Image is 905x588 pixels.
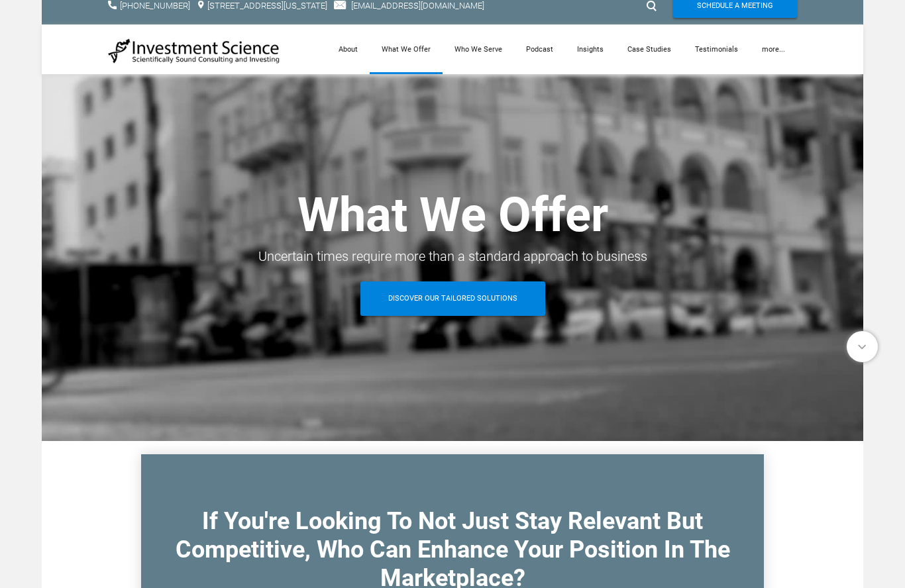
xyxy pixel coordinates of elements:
a: [STREET_ADDRESS][US_STATE]​ [207,1,327,11]
span: Discover Our Tailored Solutions [388,281,517,316]
a: About [327,24,370,74]
a: Testimonials [683,24,750,74]
a: Podcast [514,24,565,74]
a: [EMAIL_ADDRESS][DOMAIN_NAME] [351,1,484,11]
a: [PHONE_NUMBER] [120,1,190,11]
strong: What We Offer [297,187,608,243]
a: Who We Serve [443,24,514,74]
a: Case Studies [615,24,683,74]
a: Insights [565,24,615,74]
a: more... [750,24,797,74]
a: Discover Our Tailored Solutions [360,281,545,316]
a: What We Offer [370,24,443,74]
img: Investment Science | NYC Consulting Services [108,38,280,64]
div: Uncertain times require more than a standard approach to business [108,244,797,268]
